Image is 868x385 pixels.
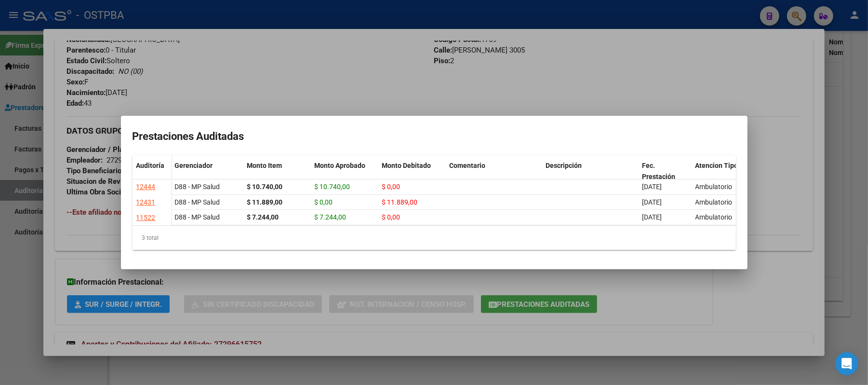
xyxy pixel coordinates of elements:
[639,155,692,196] datatable-header-cell: Fec. Prestación
[133,127,736,146] h2: Prestaciones Auditadas
[136,212,156,223] div: 11522
[247,213,279,221] strong: $ 7.244,00
[642,213,662,221] span: [DATE]
[642,183,662,191] span: [DATE]
[695,198,733,206] span: Ambulatorio
[378,155,446,196] datatable-header-cell: Monto Debitado
[247,183,283,191] strong: $ 10.740,00
[642,198,662,206] span: [DATE]
[171,155,243,196] datatable-header-cell: Gerenciador
[315,213,347,221] span: $ 7.244,00
[835,352,858,375] div: Open Intercom Messenger
[382,162,431,169] span: Monto Debitado
[382,183,401,191] span: $ 0,00
[315,162,366,169] span: Monto Aprobado
[695,162,738,169] span: Atencion Tipo
[382,198,418,206] span: $ 11.889,00
[175,183,220,191] span: D88 - MP Salud
[136,162,165,169] span: Auditoría
[311,155,378,196] datatable-header-cell: Monto Aprobado
[546,162,582,169] span: Descripción
[175,198,220,206] span: D88 - MP Salud
[136,197,156,208] div: 12431
[136,181,156,192] div: 12444
[247,198,283,206] strong: $ 11.889,00
[450,162,486,169] span: Comentario
[243,155,311,196] datatable-header-cell: Monto Item
[542,155,639,196] datatable-header-cell: Descripción
[446,155,542,196] datatable-header-cell: Comentario
[695,213,733,221] span: Ambulatorio
[175,162,213,169] span: Gerenciador
[247,162,282,169] span: Monto Item
[133,155,171,196] datatable-header-cell: Auditoría
[315,183,350,191] span: $ 10.740,00
[692,155,745,196] datatable-header-cell: Atencion Tipo
[133,226,736,250] div: 3 total
[315,198,333,206] span: $ 0,00
[382,213,401,221] span: $ 0,00
[175,213,220,221] span: D88 - MP Salud
[695,183,733,191] span: Ambulatorio
[642,162,676,180] span: Fec. Prestación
